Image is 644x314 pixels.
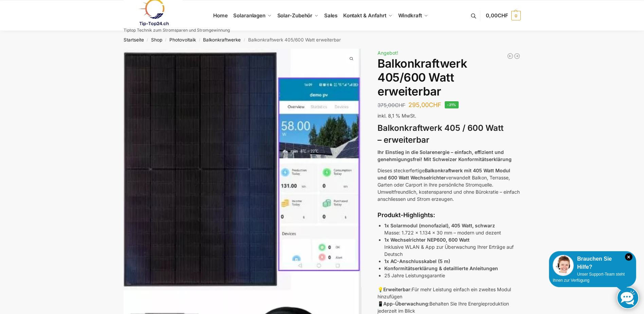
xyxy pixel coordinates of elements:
a: 0,00CHF 0 [486,5,520,26]
span: CHF [429,101,441,108]
span: Solar-Zubehör [277,12,313,19]
span: Sales [324,12,338,19]
span: / [144,37,151,43]
a: Solaranlagen [231,0,274,31]
h1: Balkonkraftwerk 405/600 Watt erweiterbar [378,57,520,98]
a: Shop [151,37,162,42]
a: Balkonkraftwerke [203,37,241,42]
span: Angebot! [378,50,398,56]
a: Sales [321,0,340,31]
span: Unser Support-Team steht Ihnen zur Verfügung [553,272,625,283]
span: inkl. 8,1 % MwSt. [378,113,416,119]
p: Dieses steckerfertige verwandelt Balkon, Terrasse, Garten oder Carport in Ihre persönliche Stromq... [378,167,520,203]
span: 0 [511,11,521,20]
bdi: 375,00 [378,102,405,108]
strong: Produkt-Highlights: [378,211,435,219]
strong: Konformitätserklärung & detaillierte Anleitungen [384,265,498,271]
p: Masse: 1.722 x 1.134 x 30 mm – modern und dezent [384,222,520,236]
span: / [162,37,169,43]
a: Startseite [124,37,144,42]
span: / [196,37,203,43]
strong: Erweiterbar: [383,286,412,292]
strong: 1x Wechselrichter NEP600, 600 Watt [384,237,470,243]
span: 0,00 [486,12,508,19]
span: CHF [395,102,405,108]
a: Kontakt & Anfahrt [340,0,395,31]
strong: App-Überwachung: [383,301,429,307]
strong: 1x Solarmodul (monofazial), 405 Watt, schwarz [384,223,495,228]
a: Balkonkraftwerk 600/810 Watt Fullblack [507,53,514,59]
span: Kontakt & Anfahrt [343,12,386,19]
p: Tiptop Technik zum Stromsparen und Stromgewinnung [124,28,230,32]
span: Windkraft [398,12,422,19]
bdi: 295,00 [408,101,441,108]
span: CHF [498,12,508,19]
span: Solaranlagen [233,12,265,19]
strong: Ihr Einstieg in die Solarenergie – einfach, effizient und genehmigungsfrei! Mit Schweizer Konform... [378,149,512,162]
span: -21% [445,101,459,108]
strong: Balkonkraftwerk mit 405 Watt Modul und 600 Watt Wechselrichter [378,168,510,180]
img: Balkonkraftwerk 405/600 Watt erweiterbar 3 [361,49,600,287]
li: 25 Jahre Leistungsgarantie [384,272,520,279]
p: Inklusive WLAN & App zur Überwachung Ihrer Erträge auf Deutsch [384,236,520,258]
a: Windkraft [395,0,431,31]
span: / [241,37,248,43]
strong: 1x AC-Anschlusskabel (5 m) [384,258,450,264]
a: Solar-Zubehör [274,0,321,31]
a: Photovoltaik [169,37,196,42]
nav: Breadcrumb [111,31,533,49]
i: Schließen [625,253,632,261]
a: 890/600 Watt Solarkraftwerk + 2,7 KW Batteriespeicher Genehmigungsfrei [514,53,520,59]
img: Customer service [553,255,574,276]
strong: Balkonkraftwerk 405 / 600 Watt – erweiterbar [378,123,503,145]
div: Brauchen Sie Hilfe? [553,255,632,271]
